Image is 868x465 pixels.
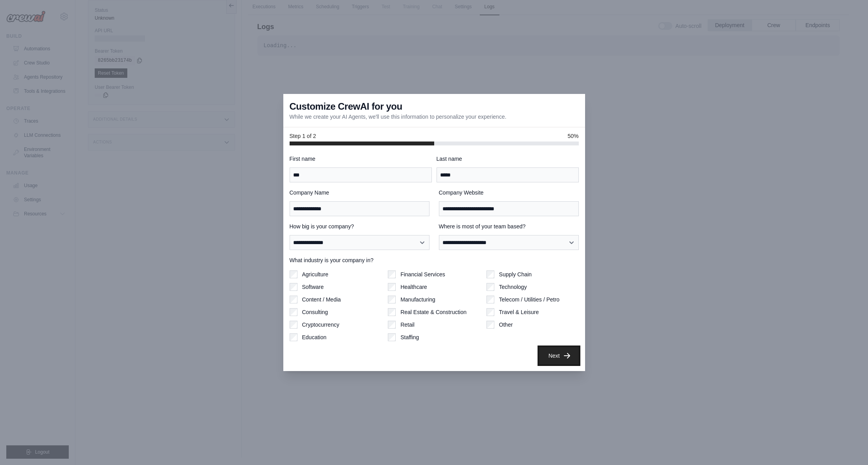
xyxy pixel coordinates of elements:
[499,283,527,291] label: Technology
[400,321,415,329] label: Retail
[437,155,579,163] label: Last name
[290,155,432,163] label: First name
[829,427,868,465] iframe: Chat Widget
[290,222,429,230] label: How big is your company?
[290,113,506,121] p: While we create your AI Agents, we'll use this information to personalize your experience.
[302,270,328,278] label: Agriculture
[290,256,579,264] label: What industry is your company in?
[400,308,466,316] label: Real Estate & Construction
[400,333,419,341] label: Staffing
[439,189,579,197] label: Company Website
[290,189,429,197] label: Company Name
[290,132,316,140] span: Step 1 of 2
[302,283,324,291] label: Software
[302,296,341,303] label: Content / Media
[400,283,427,291] label: Healthcare
[302,333,327,341] label: Education
[302,308,328,316] label: Consulting
[539,347,579,364] button: Next
[499,321,513,329] label: Other
[567,132,578,140] span: 50%
[499,270,532,278] label: Supply Chain
[290,100,402,113] h3: Customize CrewAI for you
[400,296,435,303] label: Manufacturing
[439,222,579,230] label: Where is most of your team based?
[499,308,539,316] label: Travel & Leisure
[499,296,560,303] label: Telecom / Utilities / Petro
[302,321,339,329] label: Cryptocurrency
[400,270,445,278] label: Financial Services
